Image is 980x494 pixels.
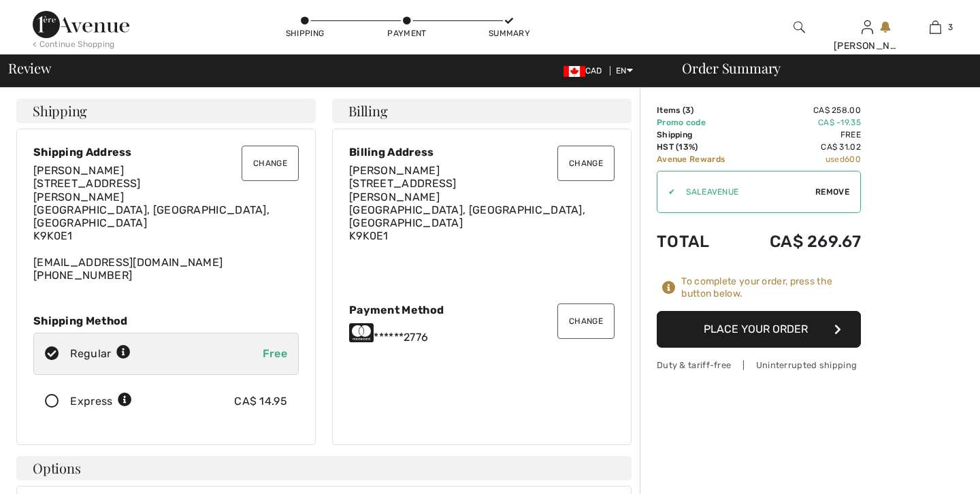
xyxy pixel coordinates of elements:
div: Shipping Address [33,146,299,159]
div: Shipping [284,27,325,39]
div: [PERSON_NAME] [834,39,900,53]
td: CA$ 258.00 [744,104,861,116]
td: Items ( ) [657,104,744,116]
td: Promo code [657,116,744,129]
div: CA$ 14.95 [234,393,287,410]
div: < Continue Shopping [33,38,115,50]
span: Free [263,347,287,360]
td: CA$ 269.67 [744,218,861,265]
td: CA$ 31.02 [744,141,861,153]
input: Promo code [675,171,815,212]
img: search the website [794,19,805,35]
td: CA$ -19.35 [744,116,861,129]
span: CAD [563,66,608,76]
span: Billing [348,104,387,118]
div: Order Summary [666,61,972,75]
div: ✔ [657,186,675,198]
img: My Info [862,19,873,35]
div: Express [70,393,132,410]
div: To complete your order, press the button below. [681,276,861,300]
button: Place Your Order [657,311,861,348]
span: [STREET_ADDRESS][PERSON_NAME] [GEOGRAPHIC_DATA], [GEOGRAPHIC_DATA], [GEOGRAPHIC_DATA] K9K0E1 [349,177,585,242]
a: 3 [902,19,968,35]
td: HST (13%) [657,141,744,153]
span: 3 [685,105,691,115]
td: Avenue Rewards [657,153,744,165]
img: My Bag [930,19,941,35]
td: Free [744,129,861,141]
button: Change [557,303,615,339]
span: [STREET_ADDRESS][PERSON_NAME] [GEOGRAPHIC_DATA], [GEOGRAPHIC_DATA], [GEOGRAPHIC_DATA] K9K0E1 [33,177,269,242]
a: Sign In [862,20,873,33]
h4: Options [16,456,632,480]
span: Shipping [33,104,87,118]
span: Review [8,61,51,75]
img: Canadian Dollar [563,66,585,77]
div: [EMAIL_ADDRESS][DOMAIN_NAME] [PHONE_NUMBER] [33,164,299,282]
span: 600 [845,154,861,164]
td: Total [657,218,744,265]
span: Remove [815,186,849,198]
span: [PERSON_NAME] [349,164,440,177]
img: 1ère Avenue [33,11,129,38]
span: [PERSON_NAME] [33,164,124,177]
span: EN [616,66,633,76]
button: Change [557,146,615,181]
td: Shipping [657,129,744,141]
div: Payment Method [349,303,615,316]
span: 3 [948,21,953,33]
div: Shipping Method [33,314,299,327]
div: Payment [387,27,427,39]
div: Summary [489,27,529,39]
button: Change [242,146,299,181]
div: Duty & tariff-free | Uninterrupted shipping [657,359,861,372]
td: used [744,153,861,165]
div: Regular [70,346,131,362]
div: Billing Address [349,146,615,159]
